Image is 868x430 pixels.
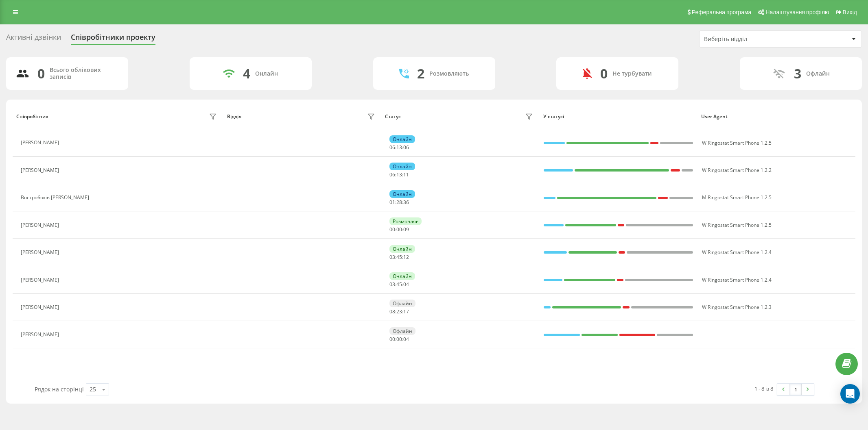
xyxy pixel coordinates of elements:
font: 4 [243,65,250,82]
font: [PERSON_NAME] [21,276,59,283]
font: 3 [794,65,801,82]
font: : [395,336,396,343]
font: Налаштування профілю [765,9,829,15]
font: Офлайн [806,69,830,77]
font: Онлайн [393,136,412,143]
font: Онлайн [393,273,412,280]
font: 23 [396,308,402,315]
font: : [402,308,403,315]
font: [PERSON_NAME] [21,222,59,228]
font: W Ringostat Smart Phone 1.2.4 [702,276,772,283]
font: Статус [385,113,401,120]
font: Виберіть відділ [704,35,747,43]
font: 45 [396,281,402,288]
font: Співробітник [16,113,48,120]
font: 45 [396,254,402,261]
font: Офлайн [393,328,412,334]
font: 36 [403,199,409,206]
font: : [402,254,403,261]
div: Open Intercom Messenger [840,384,860,404]
font: 1 [794,386,797,393]
font: : [395,199,396,206]
font: 03 [389,281,395,288]
font: 00 [396,336,402,343]
font: Онлайн [393,191,412,198]
font: 00 [389,336,395,343]
font: Не турбувати [612,69,652,77]
font: : [402,199,403,206]
font: 12 [403,254,409,261]
font: 1 - 8 із 8 [754,385,773,392]
font: Офлайн [393,300,412,307]
font: 04 [403,336,409,343]
font: Реферальна програма [692,9,752,15]
font: Вихід [843,9,857,15]
font: User Agent [701,113,728,120]
font: 2 [417,65,424,82]
font: : [402,281,403,288]
font: 06:13:06 [389,144,409,151]
font: M Ringostat Smart Phone 1.2.5 [702,194,772,201]
font: 0 [37,65,45,82]
font: Всього облікових записів [50,66,101,80]
font: [PERSON_NAME] [21,331,59,338]
font: W Ringostat Smart Phone 1.2.4 [702,249,772,256]
font: Рядок на сторінці [35,385,84,393]
font: W Ringostat Smart Phone 1.2.5 [702,139,772,146]
font: [PERSON_NAME] [21,167,59,174]
font: : [395,308,396,315]
font: 08 [389,308,395,315]
font: W Ringostat Smart Phone 1.2.3 [702,304,772,311]
font: Онлайн [393,245,412,252]
font: [PERSON_NAME] [21,249,59,256]
font: Розмовляють [429,69,469,77]
font: Розмовляє [393,218,418,225]
font: [PERSON_NAME] [21,139,59,146]
font: 03 [389,254,395,261]
font: : [395,254,396,261]
font: 28 [396,199,402,206]
font: Онлайн [255,69,278,77]
font: 25 [90,385,96,393]
font: 04 [403,281,409,288]
font: Востробоків [PERSON_NAME] [21,194,89,201]
font: 00:00:09 [389,226,409,233]
font: 01 [389,199,395,206]
font: : [395,281,396,288]
font: W Ringostat Smart Phone 1.2.2 [702,167,772,174]
font: : [402,336,403,343]
font: Активні дзвінки [6,32,61,42]
font: У статусі [543,113,564,120]
font: Відділ [227,113,241,120]
font: Онлайн [393,163,412,170]
font: 0 [600,65,608,82]
font: W Ringostat Smart Phone 1.2.5 [702,222,772,228]
font: 06:13:11 [389,171,409,178]
font: 17 [403,308,409,315]
font: [PERSON_NAME] [21,304,59,311]
font: Співробітники проекту [71,32,155,42]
